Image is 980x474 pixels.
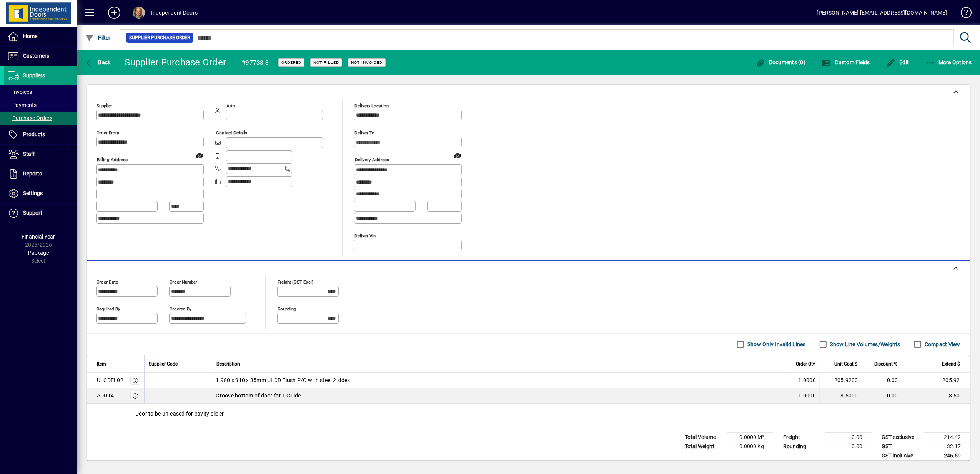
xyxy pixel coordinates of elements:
[23,72,45,78] span: Suppliers
[4,145,77,164] a: Staff
[817,7,947,19] div: [PERSON_NAME] [EMAIL_ADDRESS][DOMAIN_NAME]
[8,115,52,121] span: Purchase Orders
[862,388,902,404] td: 0.00
[886,59,909,65] span: Edit
[825,442,872,451] td: 0.00
[4,164,77,184] a: Reports
[242,57,269,69] div: #97733-3
[170,306,191,311] mat-label: Ordered by
[85,59,111,65] span: Back
[149,360,178,368] span: Supplier Code
[97,103,112,108] mat-label: Supplier
[97,392,114,399] div: ADD14
[756,59,806,65] span: Documents (0)
[4,47,77,66] a: Customers
[193,149,206,161] a: View on map
[281,60,301,65] span: Ordered
[8,89,32,95] span: Invoices
[779,442,825,451] td: Rounding
[97,376,123,384] div: ULCDFL02
[28,250,49,256] span: Package
[354,103,389,108] mat-label: Delivery Location
[754,55,808,69] button: Documents (0)
[23,190,43,196] span: Settings
[278,279,313,284] mat-label: Freight (GST excl)
[902,373,970,388] td: 205.92
[727,432,773,442] td: 0.0000 M³
[22,234,55,240] span: Financial Year
[97,279,118,284] mat-label: Order date
[923,340,960,348] label: Compact View
[820,373,862,388] td: 205.9200
[97,130,119,135] mat-label: Order from
[102,6,126,20] button: Add
[313,60,339,65] span: Not Filled
[796,360,815,368] span: Order Qty
[942,360,960,368] span: Extend $
[125,56,226,68] div: Supplier Purchase Order
[925,59,972,65] span: More Options
[216,392,301,399] span: Groove bottom of door for T Guide
[85,35,111,41] span: Filter
[924,432,970,442] td: 214.42
[77,55,119,69] app-page-header-button: Back
[217,360,240,368] span: Description
[4,204,77,223] a: Support
[924,451,970,461] td: 246.59
[923,55,974,69] button: More Options
[862,373,902,388] td: 0.00
[126,6,151,20] button: Profile
[87,404,970,424] div: Door to be un-eased for cavity slider
[955,2,970,27] a: Knowledge Base
[216,376,350,384] span: 1.980 x 910 x 35mm ULCD Flush P/C with steel 2 sides
[820,388,862,404] td: 8.5000
[4,125,77,144] a: Products
[23,151,35,157] span: Staff
[746,340,806,348] label: Show Only Invalid Lines
[4,184,77,203] a: Settings
[83,31,113,45] button: Filter
[151,7,198,19] div: Independent Doors
[354,233,376,238] mat-label: Deliver via
[23,131,45,137] span: Products
[789,388,820,404] td: 1.0000
[874,360,897,368] span: Discount %
[834,360,857,368] span: Unit Cost $
[902,388,970,404] td: 8.50
[226,103,235,108] mat-label: Attn
[23,170,42,177] span: Reports
[727,442,773,451] td: 0.0000 Kg
[451,149,464,161] a: View on map
[4,98,77,112] a: Payments
[820,55,872,69] button: Custom Fields
[878,442,924,451] td: GST
[129,34,190,42] span: Supplier Purchase Order
[681,442,727,451] td: Total Weight
[354,130,374,135] mat-label: Deliver To
[924,442,970,451] td: 32.17
[681,432,727,442] td: Total Volume
[878,432,924,442] td: GST exclusive
[23,53,49,59] span: Customers
[8,102,37,108] span: Payments
[4,85,77,98] a: Invoices
[822,59,870,65] span: Custom Fields
[789,373,820,388] td: 1.0000
[97,360,106,368] span: Item
[351,60,383,65] span: Not Invoiced
[4,112,77,125] a: Purchase Orders
[4,27,77,46] a: Home
[878,451,924,461] td: GST inclusive
[829,340,900,348] label: Show Line Volumes/Weights
[170,279,197,284] mat-label: Order number
[884,55,911,69] button: Edit
[83,55,113,69] button: Back
[23,210,42,216] span: Support
[97,306,120,311] mat-label: Required by
[825,432,872,442] td: 0.00
[278,306,296,311] mat-label: Rounding
[779,432,825,442] td: Freight
[23,33,37,39] span: Home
